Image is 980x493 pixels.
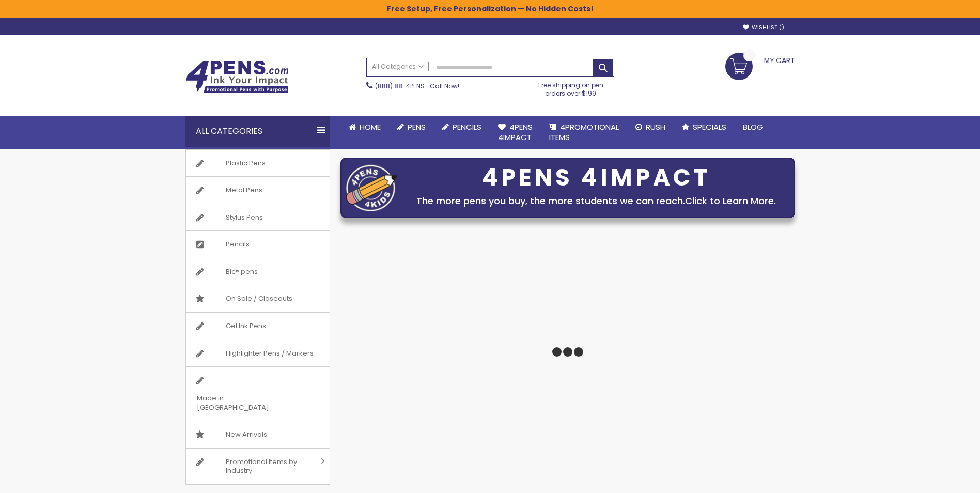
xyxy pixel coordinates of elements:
span: Blog [743,121,763,132]
span: Stylus Pens [215,204,273,231]
span: Pencils [453,121,481,132]
a: Metal Pens [186,177,330,204]
a: Pens [389,116,434,138]
a: Highlighter Pens / Markers [186,340,330,367]
span: 4PROMOTIONAL ITEMS [549,121,619,143]
span: Made in [GEOGRAPHIC_DATA] [186,385,304,421]
span: Specials [693,121,726,132]
span: - Call Now! [375,82,459,90]
span: Bic® pens [215,258,268,285]
a: 4Pens4impact [490,116,541,149]
img: four_pen_logo.png [346,164,398,211]
a: Promotional Items by Industry [186,449,330,484]
span: Metal Pens [215,177,273,204]
a: All Categories [367,58,429,75]
a: (888) 88-4PENS [375,82,425,90]
a: Gel Ink Pens [186,313,330,340]
span: New Arrivals [215,421,277,448]
a: 4PROMOTIONALITEMS [541,116,627,149]
span: Promotional Items by Industry [215,449,317,484]
div: The more pens you buy, the more students we can reach. [403,194,789,208]
a: Click to Learn More. [685,194,776,207]
a: Bic® pens [186,258,330,285]
span: Rush [646,121,665,132]
span: Pencils [215,231,260,258]
a: Stylus Pens [186,204,330,231]
span: Pens [408,121,426,132]
span: All Categories [372,63,424,71]
span: 4Pens 4impact [498,121,533,143]
div: All Categories [185,116,330,147]
a: Pencils [434,116,490,138]
a: Plastic Pens [186,150,330,177]
a: Blog [735,116,771,138]
a: Made in [GEOGRAPHIC_DATA] [186,367,330,421]
a: Pencils [186,231,330,258]
div: Free shipping on pen orders over $199 [527,77,614,98]
span: Highlighter Pens / Markers [215,340,324,367]
span: Plastic Pens [215,150,276,177]
a: Rush [627,116,674,138]
a: New Arrivals [186,421,330,448]
a: Wishlist [743,24,784,32]
span: Home [360,121,381,132]
img: 4Pens Custom Pens and Promotional Products [185,60,289,94]
a: Home [340,116,389,138]
span: Gel Ink Pens [215,313,276,340]
span: On Sale / Closeouts [215,285,303,312]
a: Specials [674,116,735,138]
a: On Sale / Closeouts [186,285,330,312]
div: 4PENS 4IMPACT [403,167,789,189]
